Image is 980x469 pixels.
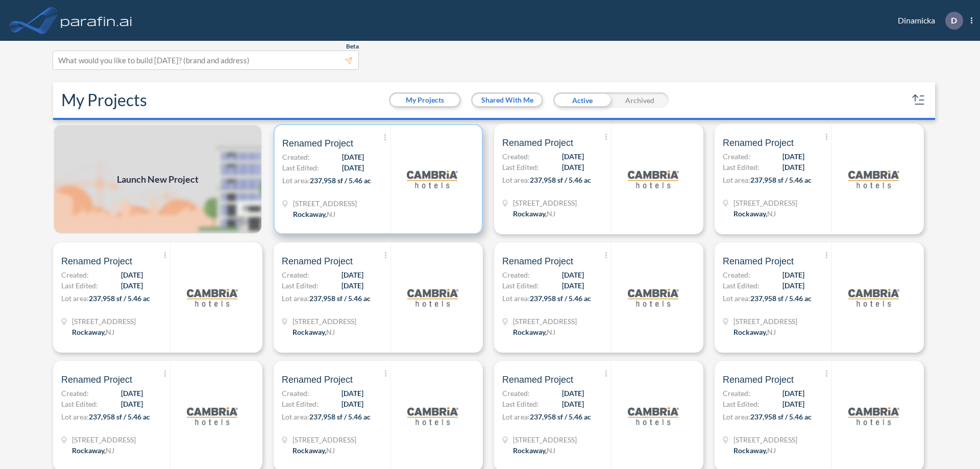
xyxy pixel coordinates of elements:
[59,10,134,31] img: logo
[848,272,899,323] img: logo
[61,399,98,409] span: Last Edited:
[750,412,812,421] span: 237,958 sf / 5.46 ac
[723,151,750,162] span: Created:
[61,90,147,110] h2: My Projects
[562,269,584,280] span: [DATE]
[502,176,530,184] span: Lot area:
[282,152,310,162] span: Created:
[782,399,804,409] span: [DATE]
[767,209,776,218] span: NJ
[282,137,353,150] span: Renamed Project
[513,316,577,327] span: 321 Mt Hope Ave
[562,388,584,399] span: [DATE]
[502,137,573,149] span: Renamed Project
[292,445,335,456] div: Rockaway, NJ
[293,210,327,218] span: Rockaway ,
[782,162,804,172] span: [DATE]
[502,294,530,303] span: Lot area:
[848,154,899,205] img: logo
[61,374,132,386] span: Renamed Project
[782,388,804,399] span: [DATE]
[187,390,238,441] img: logo
[848,390,899,441] img: logo
[733,328,767,336] span: Rockaway ,
[117,172,199,186] span: Launch New Project
[292,434,356,445] span: 321 Mt Hope Ave
[187,272,238,323] img: logo
[309,412,371,421] span: 237,958 sf / 5.46 ac
[782,280,804,291] span: [DATE]
[513,208,555,219] div: Rockaway, NJ
[61,280,98,291] span: Last Edited:
[61,388,89,399] span: Created:
[282,176,310,185] span: Lot area:
[502,162,539,172] span: Last Edited:
[723,162,759,172] span: Last Edited:
[282,255,353,267] span: Renamed Project
[310,176,371,185] span: 237,958 sf / 5.46 ac
[326,446,335,455] span: NJ
[628,390,679,441] img: logo
[723,412,750,421] span: Lot area:
[61,255,132,267] span: Renamed Project
[341,399,363,409] span: [DATE]
[562,399,584,409] span: [DATE]
[407,390,458,441] img: logo
[61,412,89,421] span: Lot area:
[723,269,750,280] span: Created:
[473,94,542,106] button: Shared With Me
[750,176,812,184] span: 237,958 sf / 5.46 ac
[733,208,776,219] div: Rockaway, NJ
[723,280,759,291] span: Last Edited:
[547,328,555,336] span: NJ
[61,294,89,303] span: Lot area:
[530,412,591,421] span: 237,958 sf / 5.46 ac
[282,412,309,421] span: Lot area:
[121,388,143,399] span: [DATE]
[733,445,776,456] div: Rockaway, NJ
[723,399,759,409] span: Last Edited:
[53,124,262,234] img: add
[89,294,150,303] span: 237,958 sf / 5.46 ac
[61,269,89,280] span: Created:
[951,16,957,25] p: D
[530,176,591,184] span: 237,958 sf / 5.46 ac
[292,446,326,455] span: Rockaway ,
[562,162,584,172] span: [DATE]
[502,388,530,399] span: Created:
[327,210,335,218] span: NJ
[293,209,335,219] div: Rockaway, NJ
[733,327,776,337] div: Rockaway, NJ
[733,434,797,445] span: 321 Mt Hope Ave
[121,269,143,280] span: [DATE]
[513,445,555,456] div: Rockaway, NJ
[502,399,539,409] span: Last Edited:
[121,399,143,409] span: [DATE]
[326,328,335,336] span: NJ
[562,151,584,162] span: [DATE]
[72,434,136,445] span: 321 Mt Hope Ave
[723,388,750,399] span: Created:
[292,328,326,336] span: Rockaway ,
[502,269,530,280] span: Created:
[89,412,150,421] span: 237,958 sf / 5.46 ac
[282,269,309,280] span: Created:
[282,388,309,399] span: Created:
[282,162,319,173] span: Last Edited:
[309,294,371,303] span: 237,958 sf / 5.46 ac
[513,328,547,336] span: Rockaway ,
[293,198,357,209] span: 321 Mt Hope Ave
[341,388,363,399] span: [DATE]
[292,327,335,337] div: Rockaway, NJ
[723,374,794,386] span: Renamed Project
[553,92,611,108] div: Active
[282,280,318,291] span: Last Edited:
[750,294,812,303] span: 237,958 sf / 5.46 ac
[723,176,750,184] span: Lot area:
[547,209,555,218] span: NJ
[502,151,530,162] span: Created:
[782,151,804,162] span: [DATE]
[733,316,797,327] span: 321 Mt Hope Ave
[911,92,927,108] button: sort
[407,154,458,205] img: logo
